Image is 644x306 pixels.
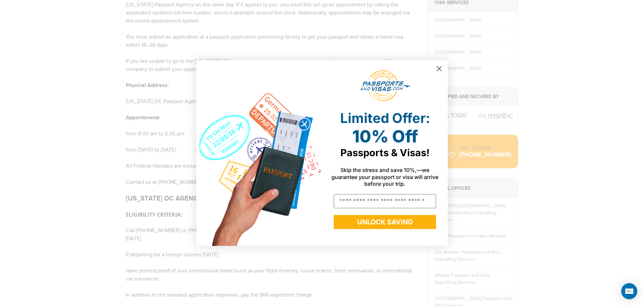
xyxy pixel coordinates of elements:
[196,60,322,246] img: de9cda0d-0715-46ca-9a25-073762a91ba7.png
[621,283,637,299] div: Open Intercom Messenger
[360,70,410,102] img: passports and visas
[352,126,418,146] span: 10% Off
[340,110,430,126] span: Limited Offer:
[340,147,430,159] span: Passports & Visas!
[334,215,436,229] button: UNLOCK SAVING
[433,63,445,75] button: Close dialog
[331,167,438,187] span: Skip the stress and save 10%,—we guarantee your passport or visa will arrive before your trip.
